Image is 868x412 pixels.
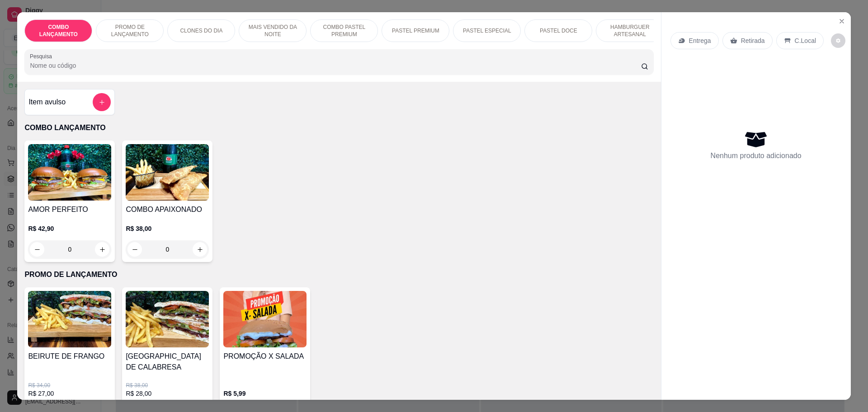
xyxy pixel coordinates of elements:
[104,23,156,38] p: PROMO DE LANÇAMENTO
[223,351,307,362] h4: PROMOÇÃO X SALADA
[223,291,307,347] img: product-image
[30,61,641,70] input: Pesquisa
[711,150,802,161] p: Nenhum produto adicionado
[795,36,816,45] p: C.Local
[126,389,209,398] p: R$ 28,00
[246,23,299,38] p: MAIS VENDIDO DA NOITE
[28,291,111,347] img: product-image
[126,144,209,201] img: product-image
[32,23,85,38] p: COMBO LANÇAMENTO
[28,351,111,362] h4: BEIRUTE DE FRANGO
[392,27,439,34] p: PASTEL PREMIUM
[28,97,66,108] h4: Item avulso
[24,269,653,280] p: PROMO DE LANÇAMENTO
[28,204,111,215] h4: AMOR PERFEITO
[835,14,849,28] button: Close
[604,23,656,38] p: HAMBURGUER ARTESANAL
[126,224,209,233] p: R$ 38,00
[126,291,209,347] img: product-image
[318,23,370,38] p: COMBO PASTEL PREMIUM
[28,389,111,398] p: R$ 27,00
[126,382,209,389] p: R$ 38,00
[831,33,845,48] button: decrease-product-quantity
[30,52,55,60] label: Pesquisa
[540,27,577,34] p: PASTEL DOCE
[28,224,111,233] p: R$ 42,90
[223,389,307,398] p: R$ 5,99
[180,27,222,34] p: CLONES DO DIA
[24,122,653,133] p: COMBO LANÇAMENTO
[689,36,711,45] p: Entrega
[126,351,209,373] h4: [GEOGRAPHIC_DATA] DE CALABRESA
[126,204,209,215] h4: COMBO APAIXONADO
[463,27,511,34] p: PASTEL ESPECIAL
[28,382,111,389] p: R$ 34,00
[93,93,111,111] button: add-separate-item
[741,36,765,45] p: Retirada
[28,144,111,201] img: product-image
